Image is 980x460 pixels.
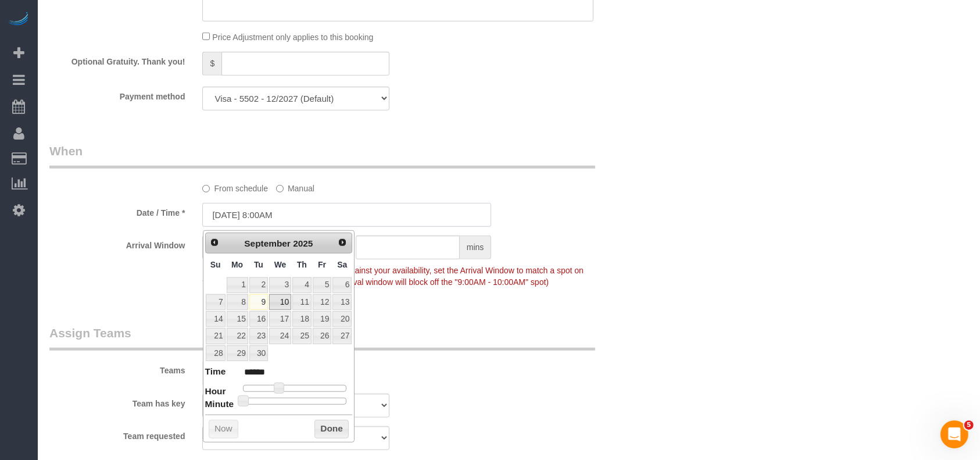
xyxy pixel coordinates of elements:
[207,234,223,251] a: Prev
[269,328,291,344] a: 24
[254,260,263,269] span: Tuesday
[293,238,313,248] span: 2025
[49,142,595,169] legend: When
[206,328,226,344] a: 21
[202,203,491,227] input: MM/DD/YYYY HH:MM
[314,420,349,438] button: Done
[41,203,194,219] label: Date / Time *
[940,420,968,448] iframe: Intercom live chat
[269,277,291,293] a: 3
[332,294,352,310] a: 13
[292,328,312,344] a: 25
[292,294,312,310] a: 11
[202,185,210,192] input: From schedule
[206,294,226,310] a: 7
[227,311,248,327] a: 15
[318,260,326,269] span: Friday
[249,294,268,310] a: 9
[276,179,314,194] label: Manual
[202,179,268,194] label: From schedule
[269,294,291,310] a: 10
[244,238,291,248] span: September
[313,328,331,344] a: 26
[313,277,331,293] a: 5
[227,345,248,361] a: 29
[210,260,221,269] span: Sunday
[41,361,194,376] label: Teams
[249,311,268,327] a: 16
[292,311,312,327] a: 18
[249,345,268,361] a: 30
[276,185,284,192] input: Manual
[297,260,307,269] span: Thursday
[41,87,194,102] label: Payment method
[210,238,219,247] span: Prev
[227,277,248,293] a: 1
[332,311,352,327] a: 20
[212,33,373,42] span: Price Adjustment only applies to this booking
[41,52,194,67] label: Optional Gratuity. Thank you!
[269,311,291,327] a: 17
[337,260,347,269] span: Saturday
[41,236,194,251] label: Arrival Window
[202,52,221,76] span: $
[206,311,226,327] a: 14
[332,277,352,293] a: 6
[205,398,234,412] dt: Minute
[202,266,583,287] span: To make this booking count against your availability, set the Arrival Window to match a spot on y...
[205,385,226,400] dt: Hour
[338,238,347,247] span: Next
[206,345,226,361] a: 28
[460,236,492,259] span: mins
[964,420,974,430] span: 5
[249,328,268,344] a: 23
[231,260,243,269] span: Monday
[227,294,248,310] a: 8
[41,394,194,409] label: Team has key
[209,420,238,438] button: Now
[49,325,595,351] legend: Assign Teams
[313,294,331,310] a: 12
[205,365,226,380] dt: Time
[335,234,351,251] a: Next
[332,328,352,344] a: 27
[249,277,268,293] a: 2
[7,12,30,28] img: Automaid Logo
[313,311,331,327] a: 19
[41,426,194,442] label: Team requested
[274,260,287,269] span: Wednesday
[292,277,312,293] a: 4
[227,328,248,344] a: 22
